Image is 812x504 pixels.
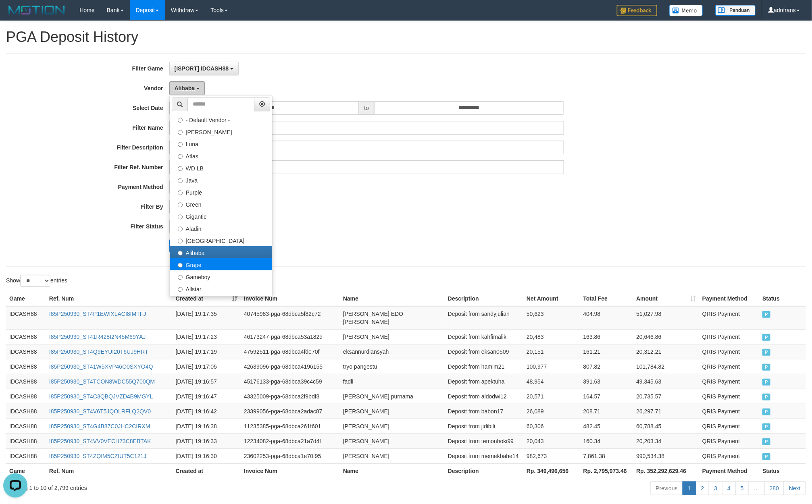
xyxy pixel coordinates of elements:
[523,448,580,463] td: 982,673
[699,448,759,463] td: QRIS Payment
[49,408,151,415] a: I85P250930_ST4V6T5JQOLRFLQ2QV0
[170,258,272,270] label: Grape
[6,291,46,306] th: Game
[523,359,580,374] td: 100,977
[340,448,445,463] td: [PERSON_NAME]
[170,174,272,186] label: Java
[173,291,241,306] th: Created at: activate to sort column ascending
[445,374,523,389] td: Deposit from apektuha
[178,239,183,244] input: [GEOGRAPHIC_DATA]
[170,186,272,198] label: Purple
[340,374,445,389] td: fadli
[523,404,580,419] td: 26,089
[241,433,340,448] td: 12234082-pga-68dbca21a7d4f
[49,438,151,444] a: I85P250930_ST4VV0VECH73C8EBTAK
[175,85,195,91] span: Alibaba
[633,306,699,330] td: 51,027.98
[340,463,445,478] th: Name
[49,348,148,355] a: I85P250930_ST4Q9EYUI20T6UJ9HRT
[170,162,272,174] label: WD LB
[762,438,770,445] span: PAID
[762,379,770,386] span: PAID
[178,275,183,280] input: Gameboy
[178,214,183,220] input: Gigantic
[580,359,633,374] td: 807.82
[580,404,633,419] td: 208.71
[633,448,699,463] td: 990,534.38
[173,359,241,374] td: [DATE] 19:17:05
[633,291,699,306] th: Amount: activate to sort column ascending
[178,178,183,183] input: Java
[633,374,699,389] td: 49,345.63
[359,101,374,115] span: to
[6,404,46,419] td: IDCASH88
[6,389,46,404] td: IDCASH88
[178,130,183,135] input: [PERSON_NAME]
[170,234,272,246] label: [GEOGRAPHIC_DATA]
[173,306,241,330] td: [DATE] 19:17:35
[3,3,27,27] button: Open LiveChat chat widget
[445,419,523,433] td: Deposit from jidibili
[170,125,272,137] label: [PERSON_NAME]
[633,359,699,374] td: 101,784.82
[241,419,340,433] td: 11235385-pga-68dbca261f601
[523,291,580,306] th: Net Amount
[178,202,183,207] input: Green
[633,344,699,359] td: 20,312.21
[241,344,340,359] td: 47592511-pga-68dbca4fde70f
[445,404,523,419] td: Deposit from babon17
[170,270,272,282] label: Gameboy
[683,481,696,495] a: 1
[580,389,633,404] td: 164.57
[170,246,272,258] label: Alibaba
[178,190,183,195] input: Purple
[669,5,703,16] img: Button%20Memo.svg
[699,463,759,478] th: Payment Method
[49,334,146,340] a: I85P250930_ST41R428I2N45M69YAJ
[241,291,340,306] th: Invoice Num
[340,329,445,344] td: [PERSON_NAME]
[633,329,699,344] td: 20,646.86
[699,291,759,306] th: Payment Method
[241,404,340,419] td: 23399056-pga-68dbca2adac87
[699,306,759,330] td: QRIS Payment
[633,433,699,448] td: 20,203.34
[340,344,445,359] td: eksannurdiansyah
[633,389,699,404] td: 20,735.57
[241,389,340,404] td: 43325009-pga-68dbca2f9bdf3
[617,5,657,16] img: Feedback.jpg
[6,29,806,45] h1: PGA Deposit History
[6,433,46,448] td: IDCASH88
[445,433,523,448] td: Deposit from temonhoki99
[170,137,272,149] label: Luna
[445,329,523,344] td: Deposit from kahfimalik
[735,481,749,495] a: 5
[6,275,67,287] label: Show entries
[178,263,183,268] input: Grape
[523,344,580,359] td: 20,151
[178,118,183,123] input: - Default Vendor -
[523,389,580,404] td: 20,571
[709,481,722,495] a: 3
[445,389,523,404] td: Deposit from aldodwi12
[580,344,633,359] td: 161.21
[170,282,272,295] label: Allstar
[173,448,241,463] td: [DATE] 19:16:30
[49,378,155,385] a: I85P250930_ST4TCON8WDC55Q700QM
[445,344,523,359] td: Deposit from eksan0509
[173,329,241,344] td: [DATE] 19:17:23
[580,329,633,344] td: 163.86
[20,275,50,287] select: Showentries
[170,149,272,162] label: Atlas
[173,389,241,404] td: [DATE] 19:16:47
[49,363,153,370] a: I85P250930_ST41W5XVP46O0SXYO4Q
[6,359,46,374] td: IDCASH88
[523,306,580,330] td: 50,623
[173,419,241,433] td: [DATE] 19:16:38
[696,481,710,495] a: 2
[241,359,340,374] td: 42639096-pga-68dbca4196155
[173,344,241,359] td: [DATE] 19:17:19
[170,222,272,234] label: Aladin
[523,419,580,433] td: 60,306
[49,311,146,317] a: I85P250930_ST4P1EWIXLACI8IMTFJ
